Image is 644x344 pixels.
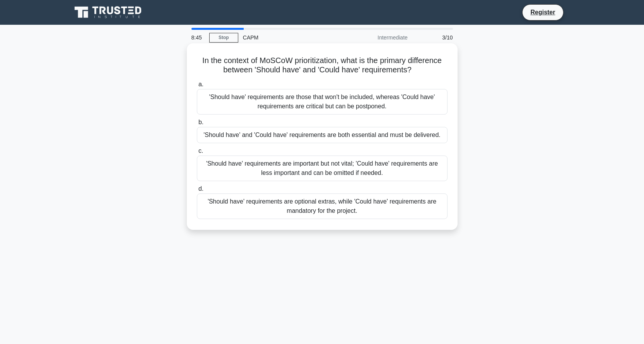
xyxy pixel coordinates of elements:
[197,89,448,115] div: 'Should have' requirements are those that won't be included, whereas 'Could have' requirements ar...
[526,7,560,17] a: Register
[238,30,345,45] div: CAPM
[196,56,448,75] h5: In the context of MoSCoW prioritization, what is the primary difference between 'Should have' and...
[187,30,209,45] div: 8:45
[412,30,458,45] div: 3/10
[197,193,448,219] div: 'Should have' requirements are optional extras, while 'Could have' requirements are mandatory for...
[198,81,203,87] span: a.
[198,119,203,125] span: b.
[197,156,448,181] div: 'Should have' requirements are important but not vital; 'Could have' requirements are less import...
[198,147,203,154] span: c.
[345,30,412,45] div: Intermediate
[197,127,448,143] div: 'Should have' and 'Could have' requirements are both essential and must be delivered.
[198,185,203,192] span: d.
[209,33,238,43] a: Stop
